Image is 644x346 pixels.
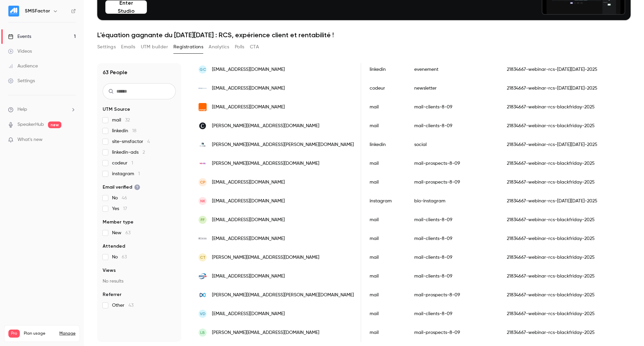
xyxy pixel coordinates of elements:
[112,170,140,177] span: instagram
[103,106,130,113] span: UTM Source
[408,154,500,173] div: mail-prospects-8-09
[8,33,31,40] div: Events
[363,79,408,98] div: codeur
[363,154,408,173] div: mail
[500,267,604,286] div: 21834667-webinar-rcs-blackfriday-2025
[103,267,116,274] span: Views
[250,42,259,52] button: CTA
[125,118,130,122] span: 32
[212,292,354,299] span: [PERSON_NAME][EMAIL_ADDRESS][PERSON_NAME][DOMAIN_NAME]
[199,122,207,130] img: cyrnea.com
[500,98,604,116] div: 21834667-webinar-rcs-blackfriday-2025
[408,98,500,116] div: mail-clients-8-09
[200,66,206,72] span: GC
[97,31,631,39] h1: L'équation gagnante du [DATE][DATE] : RCS, expérience client et rentabilité !
[500,304,604,323] div: 21834667-webinar-rcs-blackfriday-2025
[408,248,500,267] div: mail-clients-8-09
[212,235,285,242] span: [EMAIL_ADDRESS][DOMAIN_NAME]
[8,48,32,55] div: Videos
[363,210,408,229] div: mail
[235,42,245,52] button: Polls
[112,138,150,145] span: site-smsfactor
[200,254,206,260] span: ct
[112,117,130,123] span: mail
[500,248,604,267] div: 21834667-webinar-rcs-blackfriday-2025
[408,135,500,154] div: social
[363,323,408,342] div: mail
[112,160,133,166] span: codeur
[500,135,604,154] div: 21834667-webinar-rcs-[DATE][DATE]-2025
[17,121,44,128] a: SpeakerHub
[200,330,205,336] span: LB
[199,162,207,165] img: va-co.fr
[212,310,285,317] span: [EMAIL_ADDRESS][DOMAIN_NAME]
[500,286,604,304] div: 21834667-webinar-rcs-blackfriday-2025
[103,184,140,191] span: Email verified
[17,106,27,113] span: Help
[363,229,408,248] div: mail
[408,173,500,192] div: mail-prospects-8-09
[212,160,319,167] span: [PERSON_NAME][EMAIL_ADDRESS][DOMAIN_NAME]
[103,243,125,250] span: Attended
[500,323,604,342] div: 21834667-webinar-rcs-blackfriday-2025
[112,254,127,260] span: No
[112,149,145,156] span: linkedin-ads
[132,129,137,133] span: 18
[363,267,408,286] div: mail
[408,116,500,135] div: mail-clients-8-09
[408,267,500,286] div: mail-clients-8-09
[212,273,285,280] span: [EMAIL_ADDRESS][DOMAIN_NAME]
[112,128,137,134] span: linkedin
[212,104,285,111] span: [EMAIL_ADDRESS][DOMAIN_NAME]
[112,230,130,236] span: New
[103,278,176,285] p: No results
[147,139,150,144] span: 4
[103,291,121,298] span: Referrer
[125,231,130,235] span: 63
[200,198,205,204] span: NK
[112,302,133,309] span: Other
[8,78,35,84] div: Settings
[500,154,604,173] div: 21834667-webinar-rcs-blackfriday-2025
[209,42,229,52] button: Analytics
[500,60,604,79] div: 21834667-webinar-rcs-[DATE][DATE]-2025
[212,198,285,205] span: [EMAIL_ADDRESS][DOMAIN_NAME]
[408,229,500,248] div: mail-clients-8-09
[122,255,127,259] span: 63
[8,63,38,69] div: Audience
[212,66,285,73] span: [EMAIL_ADDRESS][DOMAIN_NAME]
[121,42,135,52] button: Emails
[199,103,207,111] img: orange.fr
[500,229,604,248] div: 21834667-webinar-rcs-blackfriday-2025
[17,136,43,143] span: What's new
[212,122,319,130] span: [PERSON_NAME][EMAIL_ADDRESS][DOMAIN_NAME]
[199,238,207,239] img: 24-7services.eu
[212,141,354,148] span: [PERSON_NAME][EMAIL_ADDRESS][PERSON_NAME][DOMAIN_NAME]
[8,106,76,113] li: help-dropdown-opener
[212,254,319,261] span: [PERSON_NAME][EMAIL_ADDRESS][DOMAIN_NAME]
[500,173,604,192] div: 21834667-webinar-rcs-blackfriday-2025
[363,173,408,192] div: mail
[363,98,408,116] div: mail
[500,210,604,229] div: 21834667-webinar-rcs-blackfriday-2025
[199,88,207,89] img: phycomania.com
[138,171,140,176] span: 1
[59,331,75,336] a: Manage
[363,116,408,135] div: mail
[173,42,203,52] button: Registrations
[408,192,500,210] div: bio-instagram
[408,286,500,304] div: mail-prospects-8-09
[199,272,207,280] img: soco.be
[408,79,500,98] div: newsletter
[363,248,408,267] div: mail
[500,116,604,135] div: 21834667-webinar-rcs-blackfriday-2025
[103,219,133,226] span: Member type
[123,206,127,211] span: 17
[363,304,408,323] div: mail
[500,79,604,98] div: 21834667-webinar-rcs-[DATE][DATE]-2025
[48,121,61,128] span: new
[25,8,50,14] h6: SMSFactor
[97,42,116,52] button: Settings
[212,329,319,336] span: [PERSON_NAME][EMAIL_ADDRESS][DOMAIN_NAME]
[122,196,127,200] span: 46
